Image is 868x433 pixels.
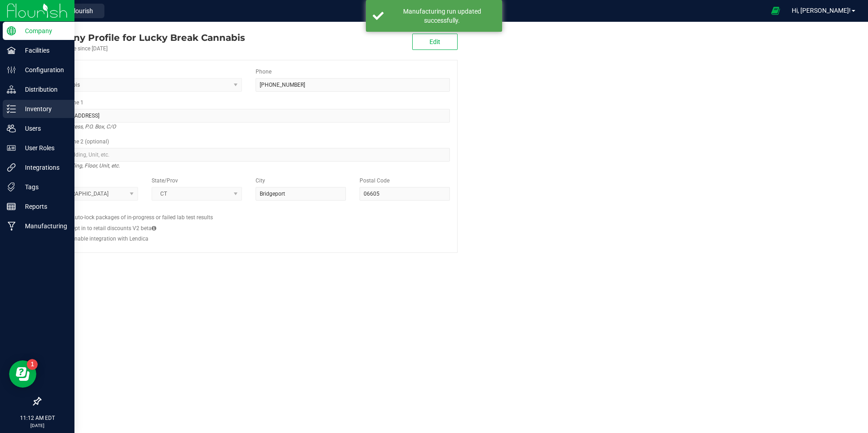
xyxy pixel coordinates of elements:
inline-svg: Reports [7,202,16,211]
i: Street address, P.O. Box, C/O [48,121,116,132]
input: (123) 456-7890 [256,78,450,92]
label: Phone [256,68,271,76]
inline-svg: Facilities [7,46,16,55]
label: Enable integration with Lendica [71,235,148,243]
label: Address Line 2 (optional) [48,138,109,146]
inline-svg: Manufacturing [7,221,16,231]
p: Distribution [16,84,70,95]
label: City [256,177,265,185]
inline-svg: Inventory [7,104,16,113]
input: Address [48,109,450,123]
div: Account active since [DATE] [40,44,245,53]
p: Users [16,123,70,134]
input: Suite, Building, Unit, etc. [48,148,450,162]
inline-svg: User Roles [7,143,16,153]
label: Auto-lock packages of in-progress or failed lab test results [71,213,213,221]
i: Suite, Building, Floor, Unit, etc. [48,160,120,171]
p: 11:12 AM EDT [4,414,70,422]
input: City [256,187,346,201]
inline-svg: Configuration [7,65,16,74]
p: Reports [16,201,70,212]
p: Inventory [16,103,70,114]
inline-svg: Users [7,124,16,133]
input: Postal Code [360,187,450,201]
label: Opt in to retail discounts V2 beta [71,224,156,232]
iframe: Resource center unread badge [27,359,38,370]
label: State/Prov [152,177,178,185]
span: Hi, [PERSON_NAME]! [792,7,851,14]
div: Lucky Break Cannabis [40,31,245,44]
p: User Roles [16,143,70,153]
p: [DATE] [4,422,70,429]
p: Configuration [16,64,70,75]
span: Edit [429,38,440,45]
inline-svg: Integrations [7,163,16,172]
p: Integrations [16,162,70,173]
span: Open Ecommerce Menu [765,2,786,20]
inline-svg: Distribution [7,85,16,94]
button: Edit [412,34,458,50]
h2: Configs [48,207,450,213]
p: Manufacturing [16,221,70,231]
div: Manufacturing run updated successfully. [389,7,495,25]
p: Company [16,25,70,36]
inline-svg: Tags [7,182,16,192]
p: Facilities [16,45,70,56]
label: Postal Code [360,177,390,185]
inline-svg: Company [7,26,16,35]
iframe: Resource center [9,360,36,388]
p: Tags [16,182,70,192]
